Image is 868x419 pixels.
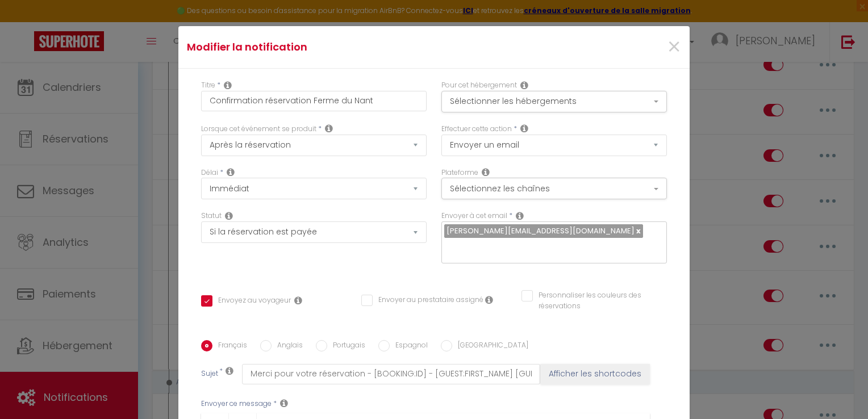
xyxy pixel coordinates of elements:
[226,366,233,375] i: Subject
[441,178,667,199] button: Sélectionnez les chaînes
[224,81,232,90] i: Title
[667,30,681,64] span: ×
[520,81,528,90] i: This Rental
[201,80,215,91] label: Titre
[294,296,302,305] i: Envoyer au voyageur
[280,399,288,408] i: Message
[327,340,365,353] label: Portugais
[441,167,478,178] label: Plateforme
[485,295,493,304] i: Envoyer au prestataire si il est assigné
[441,91,667,112] button: Sélectionner les hébergements
[441,211,507,221] label: Envoyer à cet email
[540,364,650,384] button: Afficher les shortcodes
[201,211,222,221] label: Statut
[225,211,233,220] i: Booking status
[9,5,43,39] button: Ouvrir le widget de chat LiveChat
[441,80,517,91] label: Pour cet hébergement
[212,340,247,353] label: Français
[187,39,511,55] h4: Modifier la notification
[446,225,635,236] span: [PERSON_NAME][EMAIL_ADDRESS][DOMAIN_NAME]
[227,167,235,177] i: Action Time
[441,124,512,135] label: Effectuer cette action
[201,399,272,409] label: Envoyer ce message
[201,368,218,380] label: Sujet
[516,211,524,220] i: Recipient
[201,167,218,178] label: Délai
[520,124,528,133] i: Action Type
[482,167,490,177] i: Action Channel
[325,124,333,133] i: Event Occur
[667,35,681,60] button: Close
[272,340,303,353] label: Anglais
[452,340,528,353] label: [GEOGRAPHIC_DATA]
[390,340,428,353] label: Espagnol
[201,124,316,135] label: Lorsque cet événement se produit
